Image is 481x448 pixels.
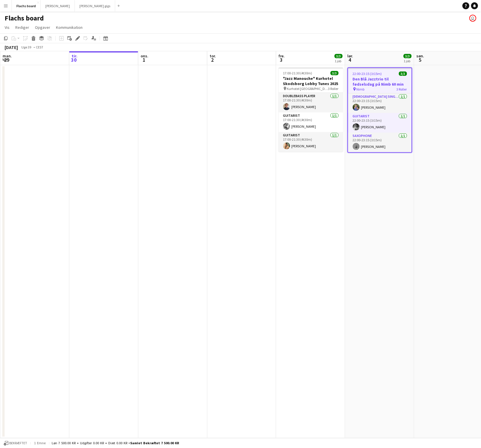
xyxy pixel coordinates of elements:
[279,112,343,132] app-card-role: Guitarist1/117:00-21:30 (4t30m)[PERSON_NAME]
[335,59,342,63] div: 1 job
[5,44,18,50] div: [DATE]
[2,57,12,63] span: 29
[141,53,148,59] span: ons.
[347,57,353,63] span: 4
[331,71,339,75] span: 3/3
[335,54,343,58] span: 3/3
[19,45,33,49] span: Uge 39
[279,53,285,59] span: fre.
[9,441,27,445] span: Bekræftet
[404,54,412,58] span: 3/3
[279,132,343,152] app-card-role: Guitarist1/117:00-21:30 (4t30m)[PERSON_NAME]
[279,67,343,152] app-job-card: 17:00-21:30 (4t30m)3/3"Jazz Manouche" Kurhotel Skodsborg Lobby Tunes 2025 Kurhotel [GEOGRAPHIC_DA...
[357,87,365,91] span: Nimb
[71,57,77,63] span: 30
[5,14,44,22] h1: Flachs board
[279,93,343,112] app-card-role: Doublebass Player1/117:00-21:30 (4t30m)[PERSON_NAME]
[279,76,343,86] h3: "Jazz Manouche" Kurhotel Skodsborg Lobby Tunes 2025
[278,57,285,63] span: 3
[328,86,339,91] span: 3 Roller
[469,15,476,22] app-user-avatar: Frederik Flach
[348,113,412,133] app-card-role: Guitarist1/122:00-23:15 (1t15m)[PERSON_NAME]
[3,53,12,59] span: man.
[41,0,75,12] button: [PERSON_NAME]
[15,25,29,30] span: Rediger
[417,53,424,59] span: søn.
[56,25,83,30] span: Kommunikation
[348,76,412,87] h3: Den Blå Jazztrio til fødselsdag på Nimb 60 min
[130,441,179,445] span: Samlet bekræftet 7 500.00 KR
[13,24,31,31] a: Rediger
[3,440,28,447] button: Bekræftet
[210,53,216,59] span: tor.
[283,71,312,75] span: 17:00-21:30 (4t30m)
[75,0,115,12] button: [PERSON_NAME] gigs
[353,71,382,76] span: 22:00-23:15 (1t15m)
[348,67,412,153] app-job-card: 22:00-23:15 (1t15m)3/3Den Blå Jazztrio til fødselsdag på Nimb 60 min Nimb3 Roller[DEMOGRAPHIC_DAT...
[209,57,216,63] span: 2
[72,53,77,59] span: tir.
[399,71,407,76] span: 3/3
[140,57,148,63] span: 1
[54,24,85,31] a: Kommunikation
[397,87,407,91] span: 3 Roller
[35,25,50,30] span: Opgaver
[348,53,353,59] span: lør.
[33,24,53,31] a: Opgaver
[33,441,47,445] span: 1 emne
[404,59,411,63] div: 1 job
[2,24,12,31] a: Vis
[52,441,179,445] div: Løn 7 500.00 KR + Udgifter 0.00 KR + Diæt 0.00 KR =
[5,25,10,30] span: Vis
[287,86,328,91] span: Kurhotel [GEOGRAPHIC_DATA]
[36,45,43,49] div: CEST
[348,93,412,113] app-card-role: [DEMOGRAPHIC_DATA] Singer1/122:00-23:15 (1t15m)[PERSON_NAME]
[12,0,41,12] button: Flachs board
[416,57,424,63] span: 5
[348,133,412,152] app-card-role: Saxophone1/122:00-23:15 (1t15m)[PERSON_NAME]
